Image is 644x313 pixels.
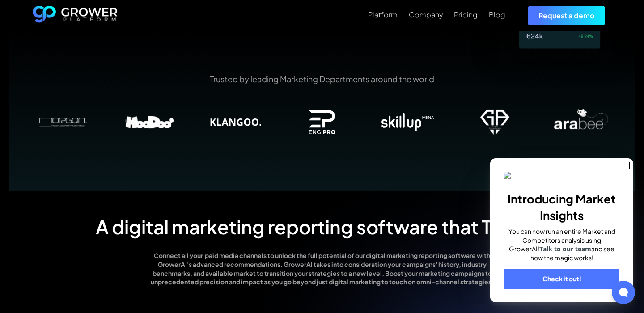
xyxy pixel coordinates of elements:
a: Pricing [454,9,478,20]
div: Company [409,10,443,19]
a: Platform [368,9,398,20]
img: _p793ks5ak-banner [504,172,620,180]
a: home [33,6,118,25]
p: Connect all your paid media channels to unlock the full potential of our digital marketing report... [150,251,494,286]
p: You can now run an entire Market and Competitors analysis using GrowerAI! and see how the magic w... [504,227,620,262]
a: Check it out! [504,269,619,289]
button: close [623,162,630,169]
div: Platform [368,10,398,19]
a: Request a demo [528,6,605,25]
h2: A digital marketing reporting software that THINKS [96,216,549,238]
b: Introducing Market Insights [508,191,616,222]
p: Trusted by leading Marketing Departments around the world [20,73,624,85]
a: Talk to our team [539,245,591,253]
a: Blog [489,9,505,20]
div: Pricing [454,10,478,19]
div: Blog [489,10,505,19]
a: Company [409,9,443,20]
